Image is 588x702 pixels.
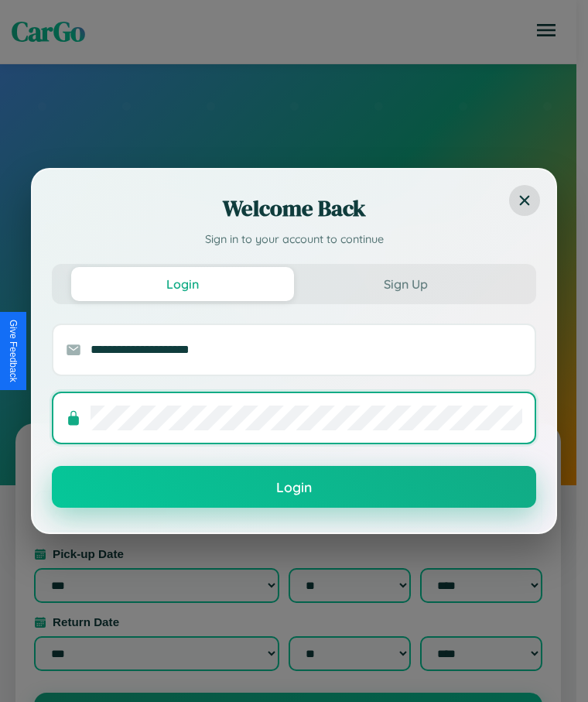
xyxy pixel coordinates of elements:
h2: Welcome Back [52,193,536,224]
button: Login [52,466,536,508]
button: Login [71,267,294,301]
p: Sign in to your account to continue [52,231,536,248]
button: Sign Up [294,267,517,301]
div: Give Feedback [8,320,19,382]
